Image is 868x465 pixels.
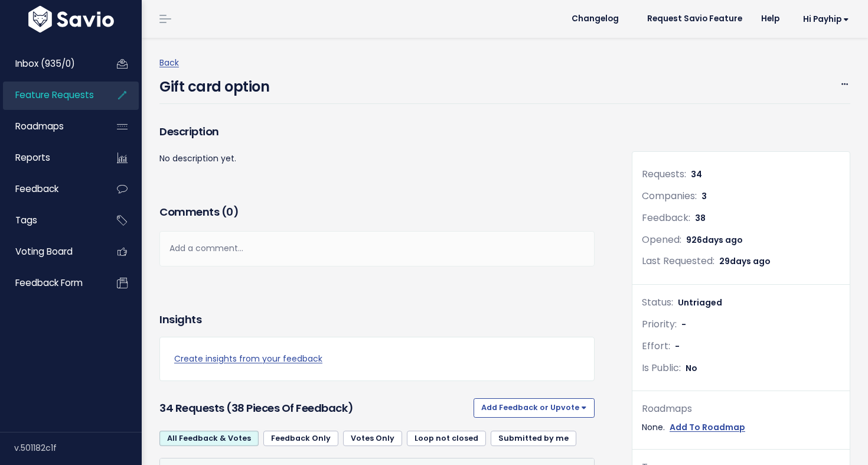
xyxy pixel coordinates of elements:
a: Loop not closed [407,431,486,446]
div: None. [642,420,840,435]
span: No [686,362,697,374]
span: - [675,340,680,352]
span: 29 [719,255,771,267]
img: logo-white.9d6f32f41409.svg [25,6,117,32]
a: Inbox (935/0) [3,50,98,77]
a: Feedback Only [263,431,338,446]
a: Request Savio Feature [638,10,752,28]
a: Tags [3,207,98,234]
span: Status: [642,295,673,309]
a: Feature Requests [3,82,98,109]
span: Feedback form [15,277,83,289]
a: Roadmaps [3,113,98,140]
span: Priority: [642,317,677,331]
span: 0 [226,204,233,219]
button: Add Feedback or Upvote [474,398,595,417]
h3: Insights [159,311,201,328]
div: Roadmaps [642,401,840,418]
span: days ago [730,255,771,267]
span: Feedback: [642,211,690,225]
a: All Feedback & Votes [159,431,259,446]
span: Voting Board [15,245,73,258]
span: Opened: [642,233,681,246]
div: v.501182c1f [14,433,142,463]
span: 3 [701,190,707,202]
span: 926 [686,234,743,246]
span: Tags [15,214,37,226]
span: Requests: [642,167,686,181]
span: Roadmaps [15,120,64,132]
a: Create insights from your feedback [174,352,580,366]
h3: Comments ( ) [159,204,595,220]
a: Feedback form [3,269,98,297]
a: Submitted by me [491,431,576,446]
span: 38 [695,212,706,224]
a: Feedback [3,175,98,203]
h3: 34 Requests (38 pieces of Feedback) [159,400,469,417]
span: Hi Payhip [803,15,849,24]
span: Untriaged [678,297,722,308]
h4: Gift card option [159,70,269,97]
h3: Description [159,123,595,140]
span: Last Requested: [642,254,714,268]
span: - [681,318,686,330]
a: Add To Roadmap [670,420,745,435]
span: Is Public: [642,361,681,375]
span: Feedback [15,183,58,195]
span: Inbox (935/0) [15,57,75,70]
p: No description yet. [159,151,595,166]
a: Back [159,57,179,69]
a: Hi Payhip [789,10,859,28]
span: 34 [691,168,702,180]
span: Companies: [642,189,697,203]
a: Help [752,10,789,28]
span: Changelog [572,15,619,23]
span: Feature Requests [15,89,94,101]
a: Voting Board [3,238,98,265]
a: Reports [3,144,98,171]
span: Reports [15,151,50,164]
a: Votes Only [343,431,402,446]
div: Add a comment... [159,231,595,266]
span: days ago [702,234,743,246]
span: Effort: [642,339,670,353]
